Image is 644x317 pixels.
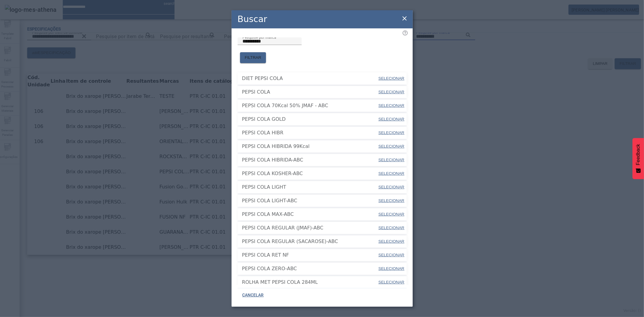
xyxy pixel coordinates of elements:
[242,251,378,259] span: PEPSI COLA RET NF
[242,102,378,109] span: PEPSI COLA 70Kcal 50% JMAF - ABC
[378,277,405,288] button: SELECIONAR
[378,236,405,247] button: SELECIONAR
[636,144,641,165] span: Feedback
[379,144,405,149] span: SELECIONAR
[242,129,378,136] span: PEPSI COLA HIBR
[378,168,405,179] button: SELECIONAR
[242,184,378,191] span: PEPSI COLA LIGHT
[379,239,405,244] span: SELECIONAR
[379,76,405,81] span: SELECIONAR
[238,13,267,26] h2: Buscar
[378,182,405,193] button: SELECIONAR
[379,171,405,176] span: SELECIONAR
[379,103,405,108] span: SELECIONAR
[378,209,405,220] button: SELECIONAR
[378,223,405,233] button: SELECIONAR
[378,127,405,138] button: SELECIONAR
[242,265,378,272] span: PEPSI COLA ZERO-ABC
[242,88,378,96] span: PEPSI COLA
[633,138,644,179] button: Feedback - Mostrar pesquisa
[242,238,378,245] span: PEPSI COLA REGULAR (SACAROSE)-ABC
[379,117,405,121] span: SELECIONAR
[245,55,261,61] span: FILTRAR
[379,226,405,230] span: SELECIONAR
[379,158,405,162] span: SELECIONAR
[378,141,405,152] button: SELECIONAR
[242,170,378,177] span: PEPSI COLA KOSHER-ABC
[378,263,405,274] button: SELECIONAR
[379,198,405,203] span: SELECIONAR
[242,224,378,232] span: PEPSI COLA REGULAR (JMAF)-ABC
[242,143,378,150] span: PEPSI COLA HIBRIDA 99Kcal
[379,185,405,189] span: SELECIONAR
[379,90,405,94] span: SELECIONAR
[242,292,264,298] span: CANCELAR
[378,100,405,111] button: SELECIONAR
[242,211,378,218] span: PEPSI COLA MAX-ABC
[242,279,378,286] span: ROLHA MET PEPSI COLA 284ML
[379,253,405,257] span: SELECIONAR
[240,52,266,63] button: FILTRAR
[242,197,378,204] span: PEPSI COLA LIGHT-ABC
[378,250,405,261] button: SELECIONAR
[242,75,378,82] span: DIET PEPSI COLA
[378,73,405,84] button: SELECIONAR
[379,266,405,271] span: SELECIONAR
[242,116,378,123] span: PEPSI COLA GOLD
[378,114,405,125] button: SELECIONAR
[242,35,276,39] mat-label: Pesquise por marca
[379,130,405,135] span: SELECIONAR
[379,280,405,284] span: SELECIONAR
[378,195,405,206] button: SELECIONAR
[379,212,405,216] span: SELECIONAR
[378,87,405,98] button: SELECIONAR
[242,156,378,164] span: PEPSI COLA HIBRIDA-ABC
[238,290,269,301] button: CANCELAR
[378,155,405,165] button: SELECIONAR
